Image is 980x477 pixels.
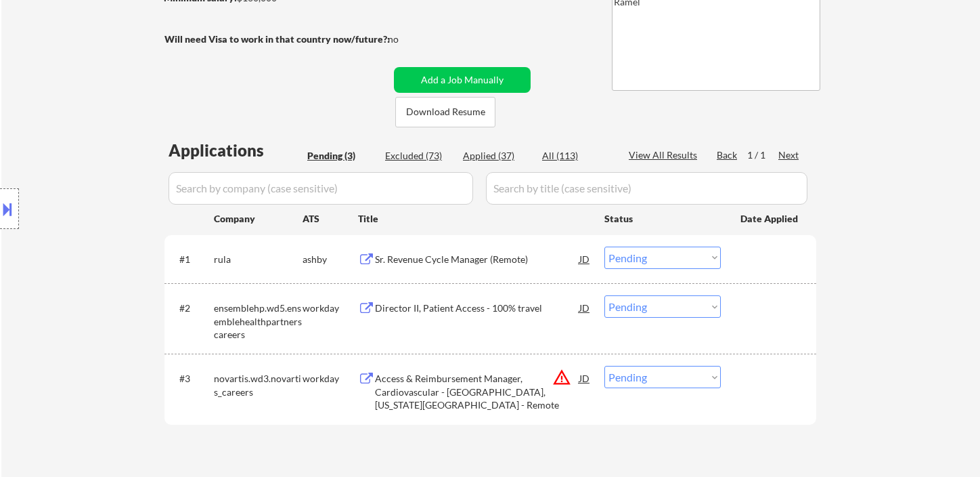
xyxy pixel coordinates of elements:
div: Status [604,206,721,230]
div: 1 / 1 [747,148,778,162]
strong: Will need Visa to work in that country now/future?: [164,33,390,45]
div: JD [578,295,592,320]
div: Sr. Revenue Cycle Manager (Remote) [375,253,579,266]
div: no [388,33,426,46]
div: Date Applied [740,212,800,226]
div: novartis.wd3.novartis_careers [214,372,303,398]
div: Company [214,212,303,226]
div: #3 [179,372,203,386]
div: rula [214,253,303,266]
input: Search by company (case sensitive) [169,172,473,205]
div: ATS [303,212,358,226]
button: Add a Job Manually [394,67,531,93]
div: Back [717,148,738,162]
button: Download Resume [395,97,495,127]
div: Access & Reimbursement Manager, Cardiovascular - [GEOGRAPHIC_DATA], [US_STATE][GEOGRAPHIC_DATA] -... [375,372,579,412]
div: Excluded (73) [385,149,453,163]
div: Title [358,212,592,226]
div: Director II, Patient Access - 100% travel [375,302,579,315]
div: ashby [303,253,358,266]
div: JD [578,247,592,271]
input: Search by title (case sensitive) [486,172,807,205]
div: JD [578,366,592,390]
div: ensemblehp.wd5.ensemblehealthpartnerscareers [214,302,303,341]
div: All (113) [542,149,610,163]
div: Next [778,148,800,162]
div: Pending (3) [307,149,375,163]
div: Applied (37) [463,149,531,163]
div: View All Results [629,148,701,162]
button: warning_amber [552,368,571,387]
div: workday [303,302,358,315]
div: workday [303,372,358,386]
